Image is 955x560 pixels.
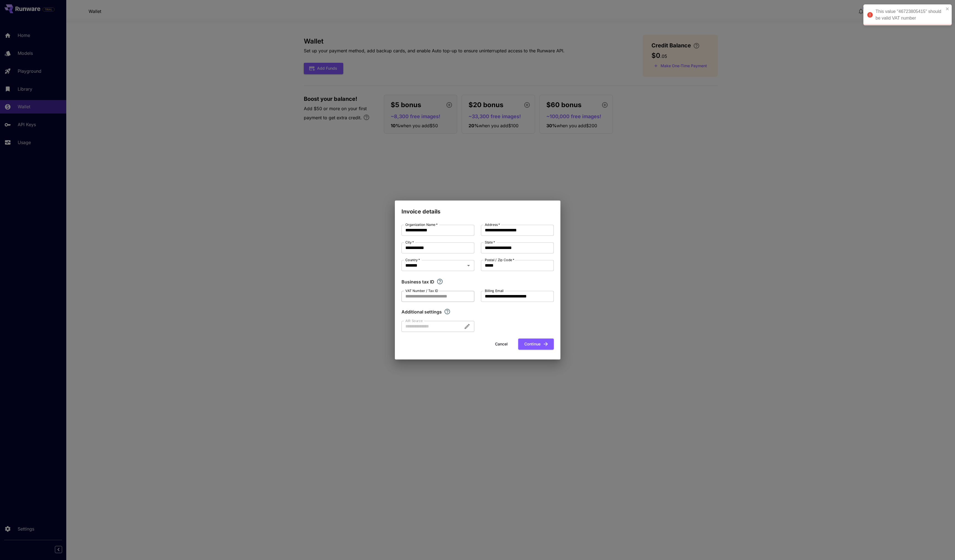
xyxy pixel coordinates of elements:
button: Open [465,262,472,269]
label: VAT Number / Tax ID [405,288,438,293]
label: Country [405,258,420,262]
label: Postal / Zip Code [485,258,514,262]
svg: Explore additional customization settings [444,308,451,315]
p: Additional settings [401,309,442,315]
svg: If you are a business tax registrant, please enter your business tax ID here. [437,278,443,285]
button: close [946,7,949,11]
p: Business tax ID [401,278,434,285]
label: Billing Email [485,288,504,293]
button: Cancel [489,339,514,350]
button: Continue [518,339,554,350]
label: Address [485,222,500,227]
label: State [485,240,495,245]
label: Organization Name [405,222,438,227]
label: AIR Source [405,318,422,323]
h2: Invoice details [395,201,560,216]
div: This value "46723805415" should be valid VAT number [876,8,944,21]
label: City [405,240,414,245]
